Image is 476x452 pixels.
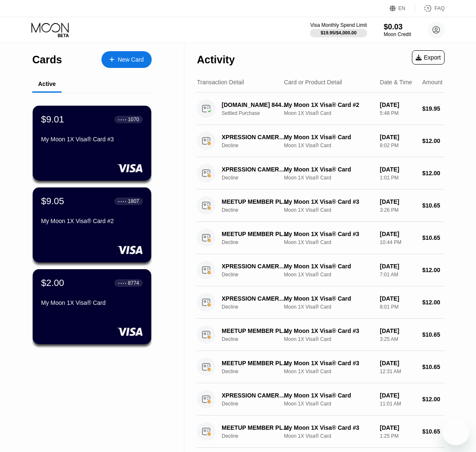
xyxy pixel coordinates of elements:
div: $10.65 [422,331,445,338]
div: $12.00 [422,138,445,144]
div: XPRESSION CAMERA [PHONE_NUMBER] JP [222,392,289,399]
div: Decline [222,336,294,342]
div: Moon 1X Visa® Card [284,239,373,245]
div: XPRESSION CAMERA [PHONE_NUMBER] JPDeclineMy Moon 1X Visa® CardMoon 1X Visa® Card[DATE]8:02 PM$12.00 [197,125,445,157]
div: EN [390,4,415,13]
div: [DATE] [380,392,416,399]
div: 12:31 AM [380,369,416,374]
div: My Moon 1X Visa® Card #3 [41,136,143,143]
div: Card or Product Detail [284,79,342,86]
div: $0.03Moon Credit [384,23,411,37]
div: My Moon 1X Visa® Card #3 [284,327,373,334]
div: Export [416,54,441,61]
div: $2.00● ● ● ●8774My Moon 1X Visa® Card [33,269,151,344]
div: $19.95 / $4,000.00 [321,30,357,35]
div: MEETUP MEMBER PLUS 1MO [PHONE_NUMBER] US [222,198,289,205]
div: 7:01 AM [380,272,416,278]
div: Decline [222,207,294,213]
div: MEETUP MEMBER PLUS 1MO [PHONE_NUMBER] US [222,231,289,237]
div: ● ● ● ● [118,118,127,121]
div: Moon 1X Visa® Card [284,272,373,278]
div: XPRESSION CAMERA [PHONE_NUMBER] JPDeclineMy Moon 1X Visa® CardMoon 1X Visa® Card[DATE]1:01 PM$12.00 [197,157,445,190]
div: 1070 [128,117,139,122]
div: Moon 1X Visa® Card [284,207,373,213]
div: Moon 1X Visa® Card [284,175,373,181]
div: 8:02 PM [380,143,416,148]
div: Activity [197,54,235,66]
div: New Card [118,56,144,63]
div: [DATE] [380,424,416,431]
div: MEETUP MEMBER PLUS 1MO [PHONE_NUMBER] USDeclineMy Moon 1X Visa® Card #3Moon 1X Visa® Card[DATE]10... [197,222,445,254]
div: New Card [101,51,152,68]
div: Decline [222,304,294,310]
div: XPRESSION CAMERA [PHONE_NUMBER] JP [222,263,289,270]
div: $0.03 [384,23,411,31]
div: 8:01 PM [380,304,416,310]
div: $12.00 [422,396,445,403]
div: EN [398,5,406,11]
div: My Moon 1X Visa® Card [284,166,373,173]
div: 3:26 PM [380,207,416,213]
div: Decline [222,239,294,245]
div: XPRESSION CAMERA [PHONE_NUMBER] JP [222,295,289,302]
div: Decline [222,401,294,407]
div: 11:01 AM [380,401,416,407]
div: XPRESSION CAMERA [PHONE_NUMBER] JP [222,134,289,140]
div: Cards [32,54,62,66]
div: FAQ [415,4,445,13]
div: 8774 [128,280,139,286]
div: XPRESSION CAMERA [PHONE_NUMBER] JPDeclineMy Moon 1X Visa® CardMoon 1X Visa® Card[DATE]7:01 AM$12.00 [197,254,445,286]
div: ● ● ● ● [118,200,127,203]
div: MEETUP MEMBER PLUS 1MO [PHONE_NUMBER] US [222,360,289,366]
div: Amount [422,79,442,86]
div: 5:48 PM [380,110,416,116]
div: $12.00 [422,267,445,273]
div: Decline [222,433,294,439]
div: Moon 1X Visa® Card [284,401,373,407]
div: [DATE] [380,134,416,140]
iframe: Button to launch messaging window [442,418,469,445]
div: Moon 1X Visa® Card [284,369,373,374]
div: $9.05 [41,196,64,207]
div: MEETUP MEMBER PLUS 1MO [PHONE_NUMBER] USDeclineMy Moon 1X Visa® Card #3Moon 1X Visa® Card[DATE]3:... [197,319,445,351]
div: Date & Time [380,79,412,86]
div: Moon 1X Visa® Card [284,336,373,342]
div: MEETUP MEMBER PLUS 1MO [PHONE_NUMBER] USDeclineMy Moon 1X Visa® Card #3Moon 1X Visa® Card[DATE]3:... [197,190,445,222]
div: Moon 1X Visa® Card [284,143,373,148]
div: ● ● ● ● [118,282,127,284]
div: Moon 1X Visa® Card [284,433,373,439]
div: Decline [222,369,294,374]
div: 1807 [128,198,139,204]
div: [DATE] [380,360,416,366]
div: Moon 1X Visa® Card [284,110,373,116]
div: My Moon 1X Visa® Card #3 [284,198,373,205]
div: [DOMAIN_NAME] 844-2027158 US [222,101,289,108]
div: Active [38,81,56,87]
div: $12.00 [422,170,445,177]
div: 1:25 PM [380,433,416,439]
div: Export [412,50,445,65]
div: [DATE] [380,295,416,302]
div: Decline [222,143,294,148]
div: [DATE] [380,101,416,108]
div: MEETUP MEMBER PLUS 1MO [PHONE_NUMBER] US [222,327,289,334]
div: $10.65 [422,202,445,209]
div: My Moon 1X Visa® Card #3 [284,424,373,431]
div: MEETUP MEMBER PLUS 1MO [PHONE_NUMBER] USDeclineMy Moon 1X Visa® Card #3Moon 1X Visa® Card[DATE]12... [197,351,445,383]
div: Visa Monthly Spend Limit$19.95/$4,000.00 [310,22,367,37]
div: [DOMAIN_NAME] 844-2027158 USSettled PurchaseMy Moon 1X Visa® Card #2Moon 1X Visa® Card[DATE]5:48 ... [197,93,445,125]
div: Decline [222,175,294,181]
div: Decline [222,272,294,278]
div: $2.00 [41,278,64,288]
div: [DATE] [380,198,416,205]
div: My Moon 1X Visa® Card #2 [284,101,373,108]
div: [DATE] [380,166,416,173]
div: FAQ [435,5,445,11]
div: My Moon 1X Visa® Card [284,263,373,270]
div: Moon Credit [384,31,411,37]
div: My Moon 1X Visa® Card [284,134,373,140]
div: XPRESSION CAMERA [PHONE_NUMBER] JPDeclineMy Moon 1X Visa® CardMoon 1X Visa® Card[DATE]8:01 PM$12.00 [197,286,445,319]
div: 1:01 PM [380,175,416,181]
div: $12.00 [422,299,445,306]
div: My Moon 1X Visa® Card #3 [284,231,373,237]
